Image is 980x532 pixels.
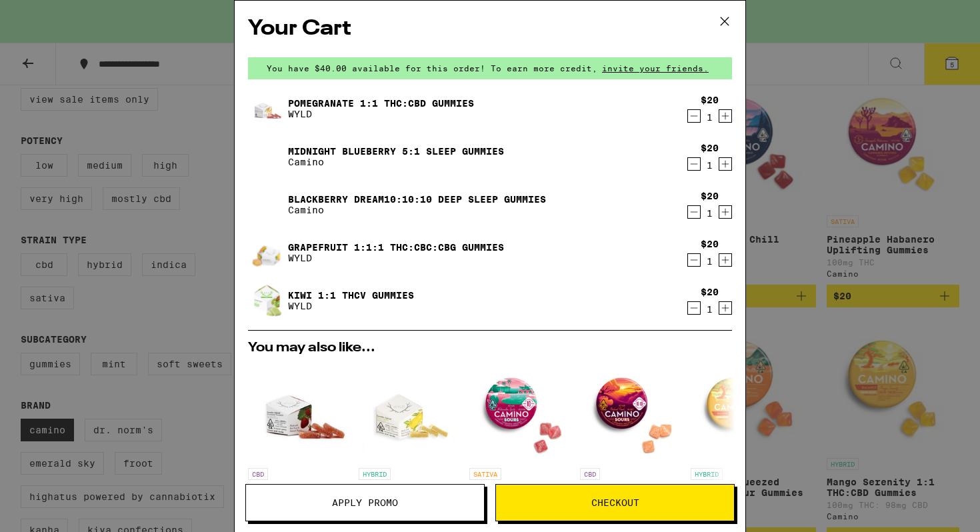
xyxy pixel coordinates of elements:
div: 1 [701,160,719,171]
button: Decrement [687,301,701,315]
img: Camino - Watermelon Spritz Uplifting Sour Gummies [469,361,569,461]
button: Increment [719,205,732,219]
button: Decrement [687,157,701,171]
p: SATIVA [469,468,501,480]
button: Decrement [687,109,701,123]
img: Camino - Orchard Peach 1:1 Balance Sours Gummies [580,361,680,461]
div: $20 [701,143,719,153]
p: WYLD [288,301,414,311]
a: Grapefruit 1:1:1 THC:CBC:CBG Gummies [288,242,504,253]
div: $20 [701,287,719,297]
button: Increment [719,157,732,171]
span: Checkout [591,498,639,507]
div: 1 [701,304,719,315]
img: WYLD - Strawberry 20:1 CBD:THC Gummies [248,361,348,461]
button: Increment [719,253,732,267]
div: 1 [701,256,719,267]
a: Blackberry Dream10:10:10 Deep Sleep Gummies [288,194,546,205]
button: Decrement [687,253,701,267]
button: Apply Promo [245,484,485,521]
div: 1 [701,112,719,123]
button: Decrement [687,205,701,219]
img: Camino - Mango Serenity 1:1 THC:CBD Gummies [691,361,791,461]
div: $20 [701,239,719,249]
button: Increment [719,109,732,123]
img: Midnight Blueberry 5:1 Sleep Gummies [248,138,285,175]
div: You have $40.00 available for this order! To earn more credit,invite your friends. [248,57,732,79]
a: Pomegranate 1:1 THC:CBD Gummies [288,98,474,109]
p: Camino [288,157,504,167]
p: Camino [288,205,546,215]
button: Checkout [495,484,735,521]
img: Kiwi 1:1 THCv Gummies [248,281,285,320]
img: WYLD - Pear 1:1 THC:CBG Gummies [359,361,459,461]
p: HYBRID [691,468,723,480]
img: Grapefruit 1:1:1 THC:CBC:CBG Gummies [248,227,285,279]
p: HYBRID [359,468,391,480]
p: WYLD [288,253,504,263]
div: $20 [701,191,719,201]
p: WYLD [288,109,474,119]
span: Apply Promo [332,498,398,507]
h2: You may also like... [248,341,732,355]
div: $20 [701,95,719,105]
div: 1 [701,208,719,219]
span: invite your friends. [597,64,713,73]
h2: Your Cart [248,14,732,44]
p: CBD [580,468,600,480]
span: You have $40.00 available for this order! To earn more credit, [267,64,597,73]
img: Blackberry Dream10:10:10 Deep Sleep Gummies [248,186,285,223]
img: Pomegranate 1:1 THC:CBD Gummies [248,90,285,127]
button: Increment [719,301,732,315]
a: Kiwi 1:1 THCv Gummies [288,290,414,301]
a: Midnight Blueberry 5:1 Sleep Gummies [288,146,504,157]
span: Hi. Need any help? [8,9,96,20]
